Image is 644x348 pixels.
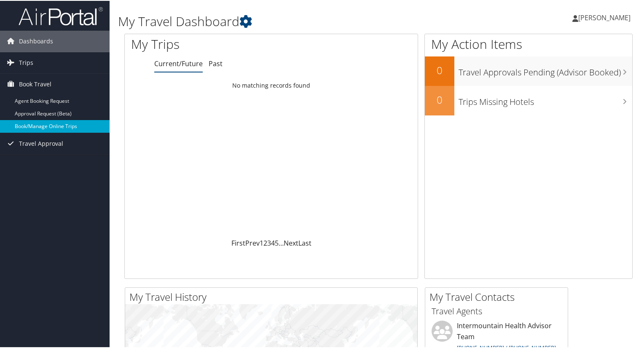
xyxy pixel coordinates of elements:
[209,58,223,67] a: Past
[459,62,632,78] h3: Travel Approvals Pending (Advisor Booked)
[231,238,245,247] a: First
[578,12,631,21] span: [PERSON_NAME]
[129,289,417,303] h2: My Travel History
[425,35,632,52] h1: My Action Items
[260,238,263,247] a: 1
[429,289,568,303] h2: My Travel Contacts
[284,238,298,247] a: Next
[154,58,203,67] a: Current/Future
[125,77,418,92] td: No matching records found
[425,92,454,106] h2: 0
[298,238,311,247] a: Last
[118,12,465,29] h1: My Travel Dashboard
[432,305,561,316] h3: Travel Agents
[131,35,290,52] h1: My Trips
[275,238,279,247] a: 5
[459,91,632,107] h3: Trips Missing Hotels
[425,85,632,115] a: 0Trips Missing Hotels
[19,51,33,72] span: Trips
[279,238,284,247] span: …
[245,238,260,247] a: Prev
[19,132,63,153] span: Travel Approval
[425,56,632,85] a: 0Travel Approvals Pending (Advisor Booked)
[263,238,267,247] a: 2
[425,62,454,77] h2: 0
[19,30,53,51] span: Dashboards
[572,4,639,29] a: [PERSON_NAME]
[19,5,103,25] img: airportal-logo.png
[271,238,275,247] a: 4
[19,73,51,94] span: Book Travel
[267,238,271,247] a: 3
